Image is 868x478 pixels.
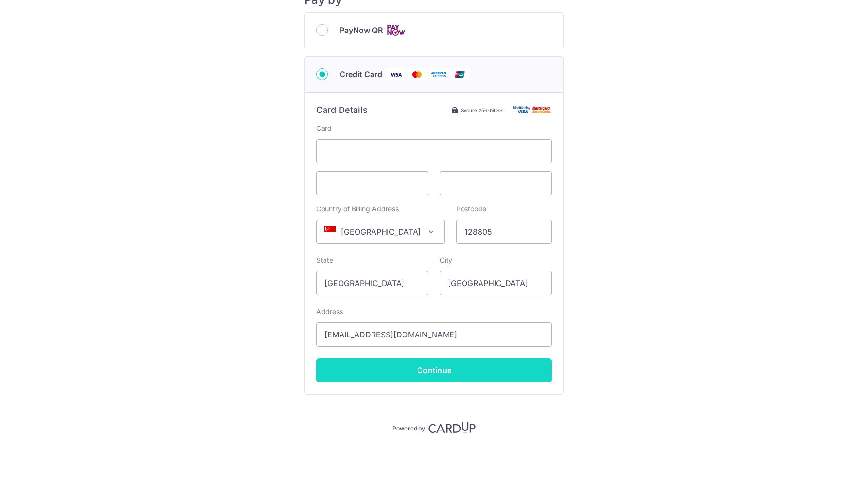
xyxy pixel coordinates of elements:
span: Secure 256-bit SSL [461,106,505,114]
iframe: Secure card number input frame [325,145,543,157]
img: Mastercard [407,68,427,80]
img: Card secure [513,106,552,114]
img: CardUp [428,422,476,433]
iframe: Secure card expiration date input frame [325,177,420,189]
input: Example 123456 [456,220,552,244]
span: Credit Card [340,68,382,80]
label: Card [316,124,332,133]
div: Credit Card Visa Mastercard American Express Union Pay [316,68,552,80]
img: Union Pay [450,68,469,80]
label: City [440,255,452,265]
label: Postcode [456,204,486,214]
input: Continue [316,358,552,382]
span: PayNow QR [340,24,383,36]
span: Singapore [316,220,445,244]
label: State [316,255,333,265]
p: Powered by [392,423,425,432]
img: Cards logo [387,24,406,36]
span: Singapore [317,220,444,243]
div: PayNow QR Cards logo [316,24,552,36]
label: Country of Billing Address [316,204,399,214]
img: American Express [429,68,448,80]
img: Visa [386,68,405,80]
iframe: Secure card security code input frame [448,177,543,189]
h6: Card Details [316,104,368,116]
label: Address [316,307,343,317]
